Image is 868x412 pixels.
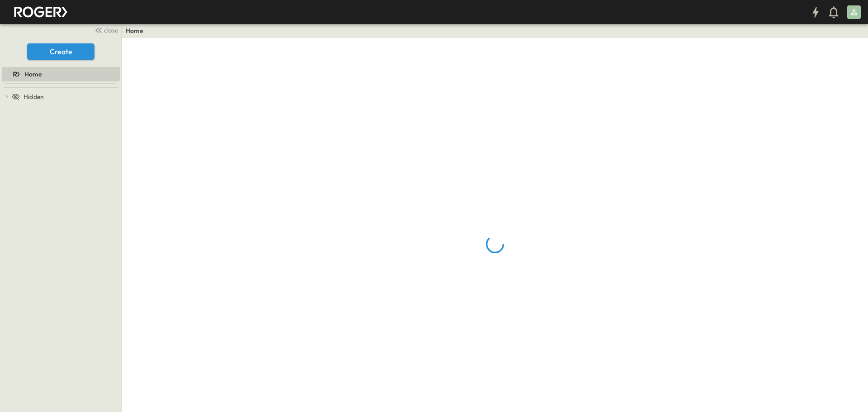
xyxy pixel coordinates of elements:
[104,26,118,35] span: close
[126,26,149,35] nav: breadcrumbs
[24,92,44,101] span: Hidden
[126,26,143,35] a: Home
[91,24,120,36] button: close
[2,68,118,81] a: Home
[27,43,94,60] button: Create
[24,70,42,79] span: Home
